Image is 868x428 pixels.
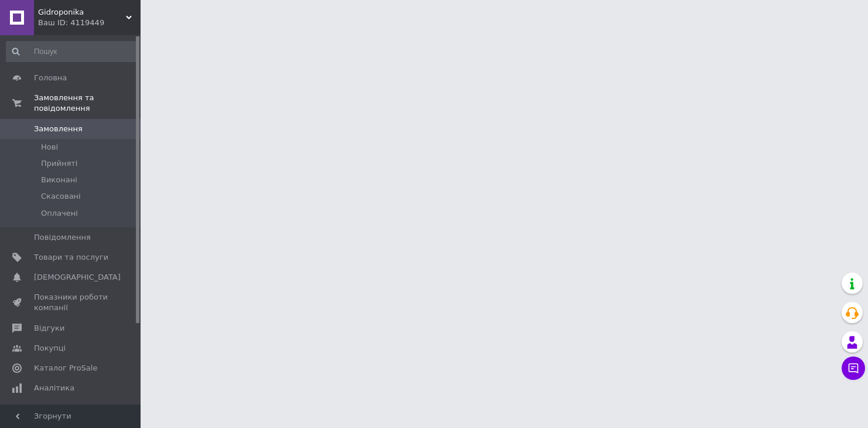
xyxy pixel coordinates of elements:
span: Скасовані [41,191,81,202]
span: Замовлення [34,124,83,134]
span: Gidroponika [38,7,126,18]
span: Аналітика [34,383,74,393]
span: Відгуки [34,323,64,334]
span: Нові [41,142,58,152]
span: Покупці [34,343,66,354]
span: Показники роботи компанії [34,292,108,313]
span: Оплачені [41,208,78,219]
span: Управління сайтом [34,403,108,424]
span: Прийняті [41,158,77,169]
input: Пошук [6,41,138,62]
span: Головна [34,73,67,83]
span: Товари та послуги [34,252,108,263]
span: Виконані [41,175,77,185]
span: Повідомлення [34,232,91,243]
span: Замовлення та повідомлення [34,93,141,114]
span: Каталог ProSale [34,363,97,373]
span: [DEMOGRAPHIC_DATA] [34,272,121,283]
div: Ваш ID: 4119449 [38,18,141,28]
button: Чат з покупцем [842,356,865,380]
